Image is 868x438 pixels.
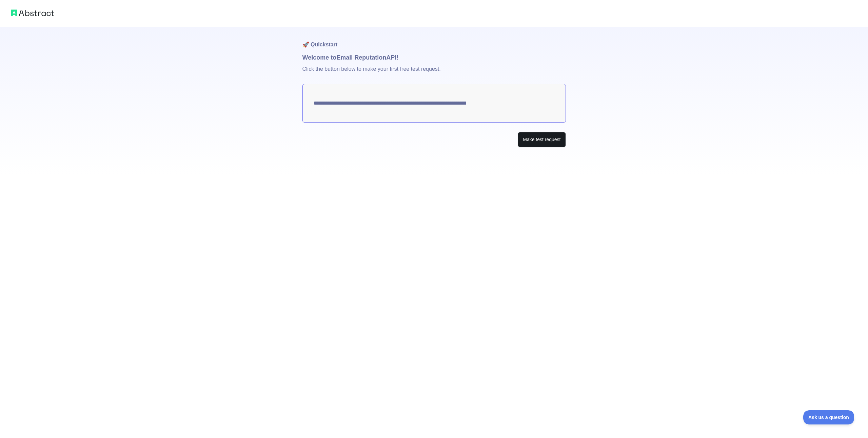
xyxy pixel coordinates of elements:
[302,53,566,62] h1: Welcome to Email Reputation API!
[803,410,854,424] iframe: Toggle Customer Support
[11,8,54,18] img: Abstract logo
[302,62,566,84] p: Click the button below to make your first free test request.
[302,27,566,53] h1: 🚀 Quickstart
[518,132,566,147] button: Make test request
